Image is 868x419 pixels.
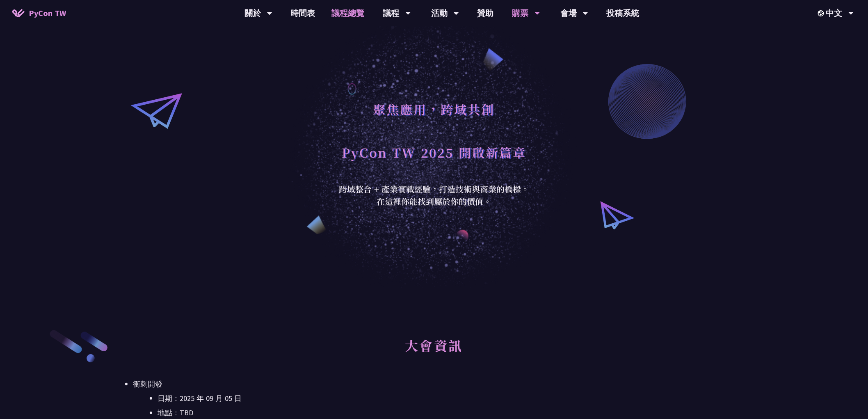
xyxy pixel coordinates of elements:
[818,10,826,16] img: Locale Icon
[342,140,526,165] h1: PyCon TW 2025 開啟新篇章
[133,329,735,374] h2: 大會資訊
[373,97,495,121] h1: 聚焦應用，跨域共創
[158,407,735,419] li: 地點：TBD
[29,7,66,19] span: PyCon TW
[133,378,735,419] li: 衝刺開發
[12,9,25,17] img: Home icon of PyCon TW 2025
[4,3,74,23] a: PyCon TW
[333,183,535,208] div: 跨域整合 + 產業實戰經驗，打造技術與商業的橋樑。 在這裡你能找到屬於你的價值。
[158,392,735,405] li: 日期：2025 年 09 月 05 日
